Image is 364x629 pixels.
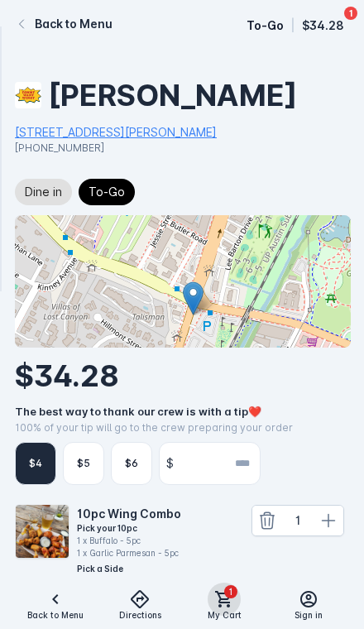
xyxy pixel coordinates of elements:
[89,182,125,202] span: To-Go
[15,123,351,141] div: [STREET_ADDRESS][PERSON_NAME]
[48,80,297,110] div: [PERSON_NAME]
[125,456,138,471] div: $6
[77,505,184,522] div: 10pc Wing Combo
[15,420,351,435] div: 100% of your tip will go to the crew preparing your order
[302,17,344,34] div: $34.28
[160,454,180,472] span: $
[15,358,119,394] span: $34.28
[77,547,184,559] div: 1 x Garlic Parmesan - 5pc
[183,281,204,315] img: Marker
[77,535,184,547] div: 1 x Buffalo - 5pc
[15,141,351,156] div: [PHONE_NUMBER]
[77,522,184,535] div: Pick your 10pc
[15,175,351,209] mat-chip-listbox: Fulfillment
[233,10,357,41] button: To-Go|$34.28
[344,7,357,20] span: 1
[15,82,41,108] img: 8170d3b5-5c35-473b-97fc-ee8350fc1c6f.jpg
[15,404,351,420] div: The best way to thank our crew is with a tip
[35,15,113,32] div: Back to Menu
[290,17,295,34] div: |
[282,511,314,529] div: 1
[77,575,184,588] div: 1 x French Fries
[25,182,62,202] span: Dine in
[16,505,69,558] img: Catalog Item
[77,563,184,575] div: Pick a Side
[29,456,42,471] div: $4
[248,405,261,418] span: ❤️
[77,456,90,471] div: $5
[247,17,284,34] div: To-Go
